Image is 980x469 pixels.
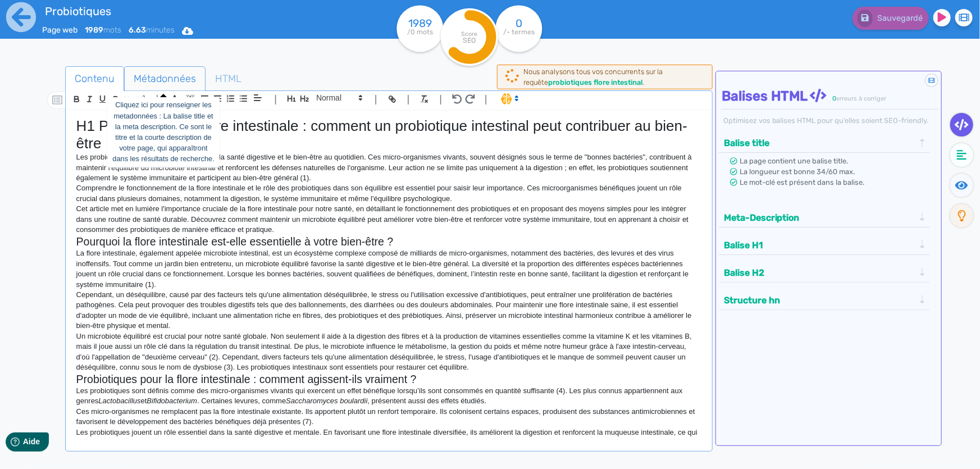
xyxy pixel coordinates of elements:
h2: Probiotiques pour la flore intestinale : comment agissent-ils vraiment ? [76,373,701,386]
span: Page web [42,25,78,35]
p: Les probiotiques jouent un rôle essentiel dans la santé digestive et mentale. En favorisant une f... [76,427,701,458]
tspan: /- termes [503,28,535,36]
b: probiotiques flore intestinal [548,78,642,86]
span: La page contient une balise title. [740,157,849,165]
button: Structure hn [721,291,918,309]
div: Structure hn [721,291,928,309]
span: minutes [129,25,175,35]
span: La longueur est bonne 34/60 max. [740,167,855,176]
tspan: 0 [516,17,522,30]
p: Comprendre le fonctionnement de la flore intestinale et le rôle des probiotiques dans son équilib... [76,183,701,204]
button: Balise H1 [721,236,918,254]
p: Les probiotiques sont définis comme des micro-organismes vivants qui exercent un effet bénéfique ... [76,386,701,407]
em: Bifidobacterium [147,397,197,405]
span: Contenu [66,63,124,94]
div: Nous analysons tous vos concurrents sur la requête . [523,66,706,88]
h4: Balises HTML [722,88,938,104]
div: Cliquez ici pour renseigner les metadonnées : La balise title et la meta description. Ce sont le ... [107,97,220,166]
p: La flore intestinale, également appelée microbiote intestinal, est un écosystème complexe composé... [76,248,701,290]
button: Sauvegardé [853,7,929,30]
input: title [42,2,336,20]
span: erreurs à corriger [837,95,887,102]
div: Balise title [721,134,928,152]
button: Meta-Description [721,208,918,227]
tspan: Score [461,30,477,38]
h1: H1 Probiotiques et flore intestinale : comment un probiotique intestinal peut contribuer au bien-... [76,117,701,152]
div: Optimisez vos balises HTML pour qu’elles soient SEO-friendly. [722,115,938,126]
p: Cet article met en lumière l'importance cruciale de la flore intestinale pour notre santé, en dét... [76,204,701,235]
span: | [485,92,487,107]
span: I.Assistant [496,92,522,106]
button: Balise H2 [721,263,918,282]
span: | [156,92,159,107]
em: Lactobacillus [98,397,140,405]
tspan: 1989 [408,17,432,30]
span: Le mot-clé est présent dans la balise. [740,178,865,186]
span: Sauvegardé [877,13,923,23]
span: | [439,92,442,107]
span: | [407,92,410,107]
p: Les probiotiques jouent un rôle crucial dans la santé digestive et le bien-être au quotidien. Ces... [76,152,701,183]
div: Balise H2 [721,263,928,282]
span: | [375,92,377,107]
div: Balise H1 [721,236,928,254]
p: Ces micro-organismes ne remplacent pas la flore intestinale existante. Ils apportent plutôt un re... [76,407,701,427]
b: 1989 [85,25,103,35]
a: MétadonnéesCliquez ici pour renseigner les metadonnées : La balise title et la meta description. ... [124,66,206,92]
b: 6.63 [129,25,146,35]
h2: Pourquoi la flore intestinale est-elle essentielle à votre bien-être ? [76,235,701,248]
p: Cependant, un déséquilibre, causé par des facteurs tels qu'une alimentation déséquilibrée, le str... [76,290,701,331]
span: Aligment [250,91,266,104]
tspan: SEO [463,36,476,44]
tspan: /0 mots [407,28,433,36]
button: Balise title [721,134,918,152]
span: | [274,92,277,107]
a: Contenu [65,66,124,92]
div: Meta-Description [721,208,928,227]
em: Saccharomyces boulardii [286,397,367,405]
span: Métadonnées [125,63,205,94]
span: 0 [833,95,837,102]
p: Un microbiote équilibré est crucial pour notre santé globale. Non seulement il aide à la digestio... [76,331,701,373]
span: mots [85,25,121,35]
a: HTML [206,66,251,92]
span: HTML [206,63,250,94]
